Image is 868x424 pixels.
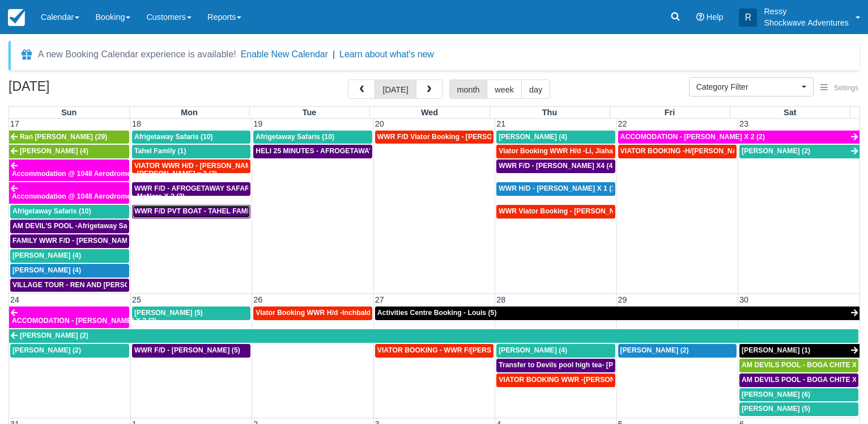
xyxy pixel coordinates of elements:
[9,159,129,181] a: Accommodation @ 1048 Aerodrome - [PERSON_NAME] x 2 (2)
[739,344,860,358] a: [PERSON_NAME] (1)
[375,307,860,320] a: Activities Centre Booking - Louis (5)
[131,119,142,128] span: 18
[12,222,163,230] span: AM DEVIL'S POOL -Afrigetaway Safaris X5 (5)
[487,79,522,99] button: week
[618,145,737,158] a: VIATOR BOOKING -H/[PERSON_NAME] X 4 (4)
[134,147,186,155] span: Tahel Family (1)
[689,77,814,96] button: Category Filter
[707,12,724,22] span: Help
[61,108,76,117] span: Sun
[496,359,615,372] a: Transfer to Devils pool high tea- [PERSON_NAME] X4 (4)
[374,295,385,304] span: 27
[8,79,152,100] h2: [DATE]
[241,49,328,60] button: Enable New Calendar
[742,405,810,413] span: [PERSON_NAME] (5)
[496,159,615,173] a: WWR F/D - [PERSON_NAME] X4 (4)
[333,49,335,59] span: |
[784,108,796,117] span: Sat
[303,108,317,117] span: Tue
[495,119,507,128] span: 21
[764,17,849,28] p: Shockwave Adventures
[499,361,685,369] span: Transfer to Devils pool high tea- [PERSON_NAME] X4 (4)
[9,145,129,158] a: [PERSON_NAME] (4)
[814,80,865,96] button: Settings
[12,170,217,178] span: Accommodation @ 1048 Aerodrome - [PERSON_NAME] x 2 (2)
[496,182,615,196] a: WWR H/D - [PERSON_NAME] X 1 (1)
[742,346,810,354] span: [PERSON_NAME] (1)
[253,131,372,144] a: Afrigetaway Safaris (10)
[499,133,567,141] span: [PERSON_NAME] (4)
[496,344,615,358] a: [PERSON_NAME] (4)
[8,9,25,26] img: checkfront-main-nav-mini-logo.png
[12,192,185,200] span: Accommodation @ 1048 Aerodrome - MaNare X 2 (2)
[375,344,493,358] a: VIATOR BOOKING - WWR F/[PERSON_NAME], [PERSON_NAME] 4 (4)
[132,182,250,196] a: WWR F/D - AFROGETAWAY SAFARIS X5 (5)
[20,331,88,339] span: [PERSON_NAME] (2)
[10,264,129,278] a: [PERSON_NAME] (4)
[499,376,662,384] span: VIATOR BOOKING WWR -[PERSON_NAME] X2 (2)
[10,234,129,248] a: FAMILY WWR F/D - [PERSON_NAME] X4 (4)
[738,119,750,128] span: 23
[617,295,628,304] span: 29
[665,108,675,117] span: Fri
[12,207,91,215] span: Afrigetaway Safaris (10)
[542,108,557,117] span: Thu
[12,266,81,274] span: [PERSON_NAME] (4)
[449,79,488,99] button: month
[374,119,385,128] span: 20
[181,108,198,117] span: Mon
[496,131,615,144] a: [PERSON_NAME] (4)
[9,182,129,204] a: Accommodation @ 1048 Aerodrome - MaNare X 2 (2)
[12,346,81,354] span: [PERSON_NAME] (2)
[499,207,653,215] span: WWR Viator Booking - [PERSON_NAME] X1 (1)
[10,249,129,263] a: [PERSON_NAME] (4)
[696,81,799,93] span: Category Filter
[618,131,860,144] a: ACCOMODATION - [PERSON_NAME] X 2 (2)
[10,205,129,219] a: Afrigetaway Safaris (10)
[20,147,88,155] span: [PERSON_NAME] (4)
[496,205,615,219] a: WWR Viator Booking - [PERSON_NAME] X1 (1)
[10,344,129,358] a: [PERSON_NAME] (2)
[253,145,372,158] a: HELI 25 MINUTES - AFROGETAWAY SAFARIS X5 (5)
[132,131,250,144] a: Afrigetaway Safaris (10)
[617,119,628,128] span: 22
[10,279,129,292] a: VILLAGE TOUR - REN AND [PERSON_NAME] X4 (4)
[620,133,765,141] span: ACCOMODATION - [PERSON_NAME] X 2 (2)
[738,295,750,304] span: 30
[499,346,567,354] span: [PERSON_NAME] (4)
[134,309,203,317] span: [PERSON_NAME] (5)
[12,317,156,325] span: ACCOMODATION - [PERSON_NAME] X 2 (2)
[9,329,858,343] a: [PERSON_NAME] (2)
[134,133,213,141] span: Afrigetaway Safaris (10)
[499,162,615,170] span: WWR F/D - [PERSON_NAME] X4 (4)
[134,346,240,354] span: WWR F/D - [PERSON_NAME] (5)
[739,9,757,27] div: R
[377,133,544,141] span: WWR F/D Viator Booking - [PERSON_NAME] X1 (1)
[9,131,129,144] a: Ran [PERSON_NAME] (29)
[9,119,20,128] span: 17
[132,159,250,173] a: VIATOR WWR H/D - [PERSON_NAME] 3 (3)
[256,147,426,155] span: HELI 25 MINUTES - AFROGETAWAY SAFARIS X5 (5)
[495,295,507,304] span: 28
[339,49,434,59] a: Learn about what's new
[499,184,618,192] span: WWR H/D - [PERSON_NAME] X 1 (1)
[10,220,129,233] a: AM DEVIL'S POOL -Afrigetaway Safaris X5 (5)
[256,133,334,141] span: Afrigetaway Safaris (10)
[696,13,704,21] i: Help
[377,309,497,317] span: Activities Centre Booking - Louis (5)
[375,79,416,99] button: [DATE]
[132,145,250,158] a: Tahel Family (1)
[252,119,263,128] span: 19
[618,344,737,358] a: [PERSON_NAME] (2)
[131,295,142,304] span: 25
[739,145,860,158] a: [PERSON_NAME] (2)
[38,48,236,61] div: A new Booking Calendar experience is available!
[499,147,640,155] span: Viator Booking WWR H/d -Li, Jiahao X 2 (2)
[9,295,20,304] span: 24
[132,205,250,219] a: WWR F/D PVT BOAT - TAHEL FAMILY x 5 (1)
[739,359,858,372] a: AM DEVILS POOL - BOGA CHITE X 1 (1)
[742,147,810,155] span: [PERSON_NAME] (2)
[742,391,810,398] span: [PERSON_NAME] (6)
[134,162,274,170] span: VIATOR WWR H/D - [PERSON_NAME] 3 (3)
[764,6,849,17] p: Ressy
